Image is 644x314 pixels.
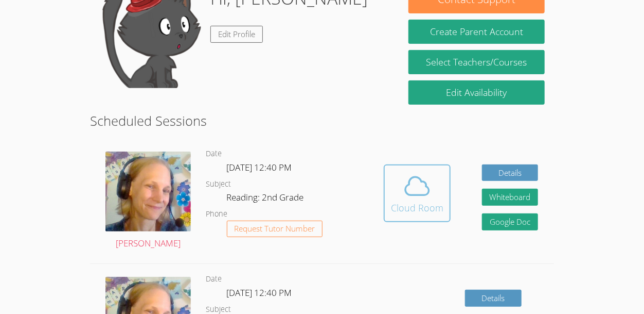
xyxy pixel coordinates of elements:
[90,111,553,130] h2: Scheduled Sessions
[482,164,539,181] a: Details
[206,208,228,221] dt: Phone
[482,213,539,230] a: Google Doc
[206,178,231,191] dt: Subject
[465,290,522,307] a: Details
[227,221,323,238] button: Request Tutor Number
[227,190,306,208] dd: Reading: 2nd Grade
[408,50,544,74] a: Select Teachers/Courses
[384,164,451,222] button: Cloud Room
[482,189,539,206] button: Whiteboard
[105,152,190,232] img: avatar.png
[210,26,263,43] a: Edit Profile
[105,152,190,251] a: [PERSON_NAME]
[391,201,443,215] div: Cloud Room
[227,287,292,299] span: [DATE] 12:40 PM
[206,273,222,286] dt: Date
[408,20,544,44] button: Create Parent Account
[408,80,544,105] a: Edit Availability
[206,147,222,160] dt: Date
[234,225,315,233] span: Request Tutor Number
[227,161,292,173] span: [DATE] 12:40 PM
